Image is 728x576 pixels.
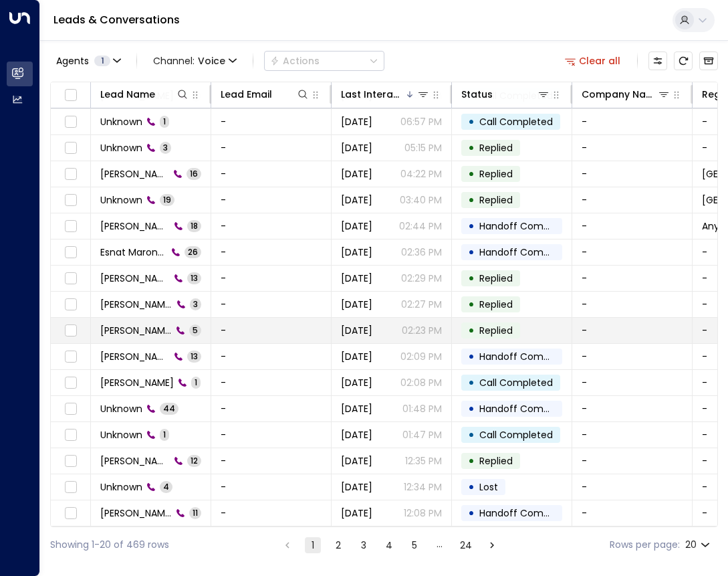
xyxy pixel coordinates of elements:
[572,266,693,291] td: -
[305,537,321,553] button: page 1
[341,193,372,207] span: Yesterday
[572,396,693,421] td: -
[356,537,372,553] button: Go to page 3
[341,324,372,337] span: Yesterday
[198,56,225,66] span: Voice
[187,220,201,231] span: 18
[211,370,332,395] td: -
[401,272,442,285] p: 02:29 PM
[685,535,713,555] div: 20
[461,86,493,102] div: Status
[211,266,332,291] td: -
[62,427,79,444] span: Toggle select row
[211,448,332,474] td: -
[479,193,513,207] span: Replied
[479,272,513,285] span: Replied
[62,87,79,104] span: Toggle select all
[189,324,201,336] span: 5
[264,51,384,71] div: Button group with a nested menu
[582,86,671,102] div: Company Name
[468,345,475,368] div: •
[187,168,201,179] span: 16
[572,474,693,500] td: -
[572,135,693,161] td: -
[160,194,174,205] span: 19
[50,538,169,552] div: Showing 1-20 of 469 rows
[674,52,693,70] span: Refresh
[461,86,550,102] div: Status
[341,402,372,415] span: Yesterday
[572,344,693,369] td: -
[341,272,372,285] span: Yesterday
[100,402,142,415] span: Unknown
[479,350,574,363] span: Handoff Completed
[572,318,693,343] td: -
[279,537,501,553] nav: pagination navigation
[62,166,79,183] span: Toggle select row
[100,86,189,102] div: Lead Name
[468,136,475,159] div: •
[221,86,272,102] div: Lead Email
[341,219,372,233] span: Yesterday
[572,187,693,213] td: -
[62,192,79,209] span: Toggle select row
[572,213,693,239] td: -
[479,506,574,520] span: Handoff Completed
[341,454,372,468] span: Yesterday
[211,318,332,343] td: -
[406,537,422,553] button: Go to page 5
[572,239,693,265] td: -
[572,292,693,317] td: -
[479,428,553,442] span: Call Completed
[648,52,667,70] button: Customize
[62,349,79,365] span: Toggle select row
[404,480,442,494] p: 12:34 PM
[479,167,513,181] span: Replied
[160,429,169,440] span: 1
[341,298,372,311] span: Yesterday
[62,270,79,287] span: Toggle select row
[100,141,142,155] span: Unknown
[479,246,574,259] span: Handoff Completed
[148,52,242,70] span: Channel:
[341,246,372,259] span: Yesterday
[100,324,172,337] span: Olayinka Raheem
[100,219,170,233] span: Sunny Wallia
[381,537,397,553] button: Go to page 4
[400,115,442,128] p: 06:57 PM
[400,193,442,207] p: 03:40 PM
[148,52,242,70] button: Channel:Voice
[572,370,693,395] td: -
[479,376,553,389] span: Call Completed
[402,402,442,415] p: 01:48 PM
[468,423,475,446] div: •
[100,115,142,128] span: Unknown
[100,86,155,102] div: Lead Name
[572,109,693,134] td: -
[160,481,172,492] span: 4
[62,401,79,417] span: Toggle select row
[211,344,332,369] td: -
[404,141,442,155] p: 05:15 PM
[100,376,174,389] span: Nathan Flamin
[62,114,79,130] span: Toggle select row
[572,422,693,448] td: -
[270,55,320,67] div: Actions
[211,239,332,265] td: -
[211,474,332,500] td: -
[468,319,475,342] div: •
[468,502,475,524] div: •
[191,377,201,388] span: 1
[402,324,442,337] p: 02:23 PM
[341,376,372,389] span: Yesterday
[479,115,553,128] span: Call Completed
[211,396,332,421] td: -
[572,448,693,474] td: -
[221,86,310,102] div: Lead Email
[100,350,170,363] span: Nathan Flamin
[62,453,79,470] span: Toggle select row
[100,454,170,468] span: Alexandra Walsh
[401,246,442,259] p: 02:36 PM
[211,422,332,448] td: -
[62,218,79,235] span: Toggle select row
